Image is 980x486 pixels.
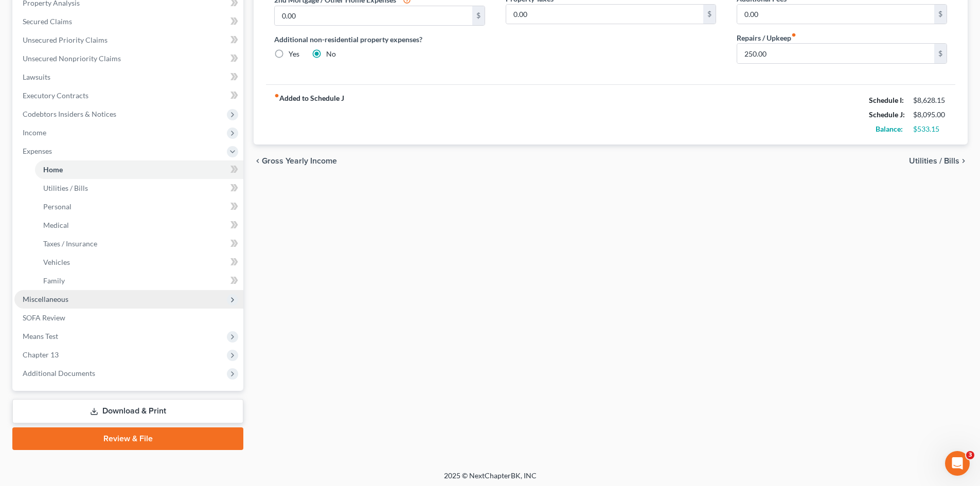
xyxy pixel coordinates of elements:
[12,427,243,450] a: Review & File
[262,157,337,165] span: Gross Yearly Income
[913,95,947,105] div: $8,628.15
[43,202,72,211] span: Personal
[876,124,903,133] strong: Balance:
[289,49,299,59] label: Yes
[326,49,336,59] label: No
[254,157,262,165] i: chevron_left
[14,309,243,327] a: SOFA Review
[275,6,472,26] input: --
[913,110,947,120] div: $8,095.00
[506,5,703,24] input: --
[274,93,279,98] i: fiber_manual_record
[472,6,485,26] div: $
[14,86,243,105] a: Executory Contracts
[23,110,116,118] span: Codebtors Insiders & Notices
[43,258,70,266] span: Vehicles
[737,5,934,24] input: --
[23,350,59,359] span: Chapter 13
[43,239,97,248] span: Taxes / Insurance
[909,157,959,165] span: Utilities / Bills
[869,96,904,104] strong: Schedule I:
[35,197,243,216] a: Personal
[23,128,46,137] span: Income
[35,235,243,253] a: Taxes / Insurance
[35,216,243,235] a: Medical
[737,32,796,43] label: Repairs / Upkeep
[737,44,934,63] input: --
[12,399,243,423] a: Download & Print
[274,93,344,136] strong: Added to Schedule J
[35,253,243,272] a: Vehicles
[934,44,947,63] div: $
[23,91,88,100] span: Executory Contracts
[274,34,485,45] label: Additional non-residential property expenses?
[23,35,108,44] span: Unsecured Priority Claims
[959,157,968,165] i: chevron_right
[14,68,243,86] a: Lawsuits
[14,31,243,49] a: Unsecured Priority Claims
[869,110,905,119] strong: Schedule J:
[43,221,69,229] span: Medical
[35,160,243,179] a: Home
[14,12,243,31] a: Secured Claims
[35,272,243,290] a: Family
[913,124,947,134] div: $533.15
[35,179,243,197] a: Utilities / Bills
[945,451,970,476] iframe: Intercom live chat
[791,32,796,38] i: fiber_manual_record
[43,165,63,174] span: Home
[23,54,121,63] span: Unsecured Nonpriority Claims
[23,147,52,155] span: Expenses
[23,313,65,322] span: SOFA Review
[43,184,88,192] span: Utilities / Bills
[14,49,243,68] a: Unsecured Nonpriority Claims
[43,276,65,285] span: Family
[23,73,50,81] span: Lawsuits
[966,451,974,459] span: 3
[254,157,337,165] button: chevron_left Gross Yearly Income
[909,157,968,165] button: Utilities / Bills chevron_right
[23,17,72,26] span: Secured Claims
[703,5,716,24] div: $
[23,295,68,303] span: Miscellaneous
[934,5,947,24] div: $
[23,332,58,340] span: Means Test
[23,369,95,377] span: Additional Documents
